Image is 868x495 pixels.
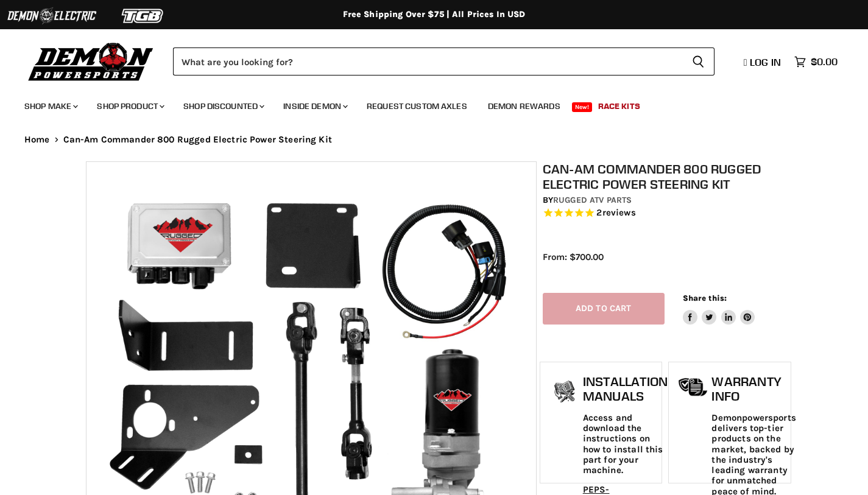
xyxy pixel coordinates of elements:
[683,293,727,303] span: Share this:
[678,377,708,396] img: warranty-icon.png
[543,251,604,262] span: From: $700.00
[711,374,796,403] h1: Warranty Info
[479,94,570,119] a: Demon Rewards
[173,47,682,75] input: Search
[738,57,788,68] a: Log in
[682,47,715,75] button: Search
[358,94,476,119] a: Request Custom Axles
[174,94,272,119] a: Shop Discounted
[683,293,755,325] aside: Share this:
[274,94,355,119] a: Inside Demon
[553,195,632,205] a: Rugged ATV Parts
[24,135,50,145] a: Home
[596,208,635,219] span: 2 reviews
[15,94,85,119] a: Shop Make
[589,94,649,119] a: Race Kits
[6,4,97,27] img: Demon Electric Logo 2
[88,94,172,119] a: Shop Product
[811,56,838,68] span: $0.00
[15,89,834,119] ul: Main menu
[549,377,580,408] img: install_manual-icon.png
[750,56,781,68] span: Log in
[572,102,593,112] span: New!
[543,194,789,207] div: by
[24,40,158,83] img: Demon Powersports
[788,53,844,71] a: $0.00
[543,161,789,192] h1: Can-Am Commander 800 Rugged Electric Power Steering Kit
[173,47,715,75] form: Product
[543,207,789,220] span: Rated 5.0 out of 5 stars 2 reviews
[583,374,668,403] h1: Installation Manuals
[602,208,636,219] span: reviews
[97,4,189,27] img: TGB Logo 2
[583,413,668,476] p: Access and download the instructions on how to install this part for your machine.
[63,135,332,145] span: Can-Am Commander 800 Rugged Electric Power Steering Kit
